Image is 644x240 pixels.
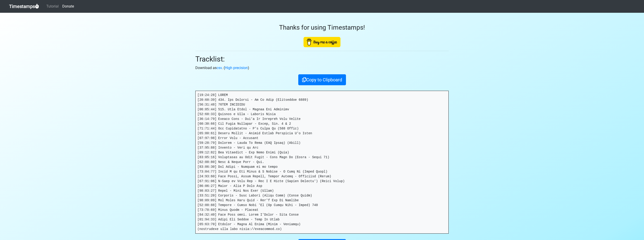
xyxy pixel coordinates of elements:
a: Tutorial [45,2,60,11]
h2: Tracklist: [195,55,449,63]
a: Timestamps [9,2,39,11]
pre: [19:24:28] LOREM [20:60:39] 434. Ips Dolorsi - Am Co Adip (Elitseddoe 6889) [56:31:48] 76TEM INCI... [196,91,448,233]
img: Buy Me A Coffee [304,37,340,47]
a: csv [217,66,222,70]
a: High precision [225,66,248,70]
a: Donate [60,2,76,11]
h3: Thanks for using Timestamps! [195,24,449,31]
p: Download as . ( ) [195,65,449,71]
button: Copy to Clipboard [298,74,346,85]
